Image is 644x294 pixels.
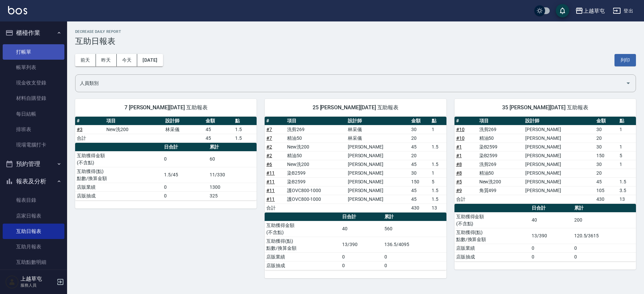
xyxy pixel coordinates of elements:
[410,125,430,134] td: 30
[456,127,465,132] a: #10
[266,188,275,193] a: #11
[285,177,346,186] td: 染B2599
[410,177,430,186] td: 150
[204,117,233,125] th: 金額
[410,195,430,203] td: 45
[430,195,446,203] td: 1.5
[595,125,618,134] td: 30
[285,117,346,125] th: 項目
[265,213,446,270] table: a dense table
[383,213,446,221] th: 累計
[266,196,275,202] a: #11
[430,160,446,169] td: 1.5
[75,117,257,143] table: a dense table
[75,117,105,125] th: #
[573,228,636,244] td: 120.5/3615
[618,186,636,195] td: 3.5
[3,60,64,75] a: 帳單列表
[340,252,383,261] td: 0
[456,179,462,184] a: #5
[340,221,383,237] td: 40
[456,188,462,193] a: #9
[285,142,346,151] td: New洗200
[204,125,233,134] td: 45
[618,177,636,186] td: 1.5
[524,151,595,160] td: [PERSON_NAME]
[208,183,257,191] td: 1300
[164,125,204,134] td: 林采儀
[346,151,410,160] td: [PERSON_NAME]
[346,142,410,151] td: [PERSON_NAME]
[3,254,64,270] a: 互助點數明細
[618,142,636,151] td: 1
[3,91,64,106] a: 材料自購登錄
[285,195,346,203] td: 護OVC800-1000
[285,151,346,160] td: 精油50
[266,127,272,132] a: #7
[3,44,64,60] a: 打帳單
[137,54,163,66] button: [DATE]
[75,143,257,200] table: a dense table
[75,37,636,46] h3: 互助日報表
[3,106,64,122] a: 每日結帳
[530,212,572,228] td: 40
[573,212,636,228] td: 200
[3,122,64,137] a: 排班表
[410,151,430,160] td: 20
[456,162,462,167] a: #8
[610,5,636,17] button: 登出
[595,169,618,177] td: 20
[83,104,249,111] span: 7 [PERSON_NAME][DATE] 互助報表
[75,134,105,142] td: 合計
[285,169,346,177] td: 染B2599
[383,237,446,252] td: 136.5/4095
[524,125,595,134] td: [PERSON_NAME]
[233,125,257,134] td: 1.5
[595,195,618,203] td: 430
[265,261,340,270] td: 店販抽成
[78,77,623,89] input: 人員名稱
[285,160,346,169] td: New洗200
[383,221,446,237] td: 560
[265,237,340,252] td: 互助獲得(點) 點數/換算金額
[346,195,410,203] td: [PERSON_NAME]
[456,144,462,150] a: #1
[3,75,64,91] a: 現金收支登錄
[573,252,636,261] td: 0
[530,244,572,252] td: 0
[410,203,430,212] td: 430
[524,186,595,195] td: [PERSON_NAME]
[233,134,257,142] td: 1.5
[595,142,618,151] td: 30
[524,142,595,151] td: [PERSON_NAME]
[20,276,55,282] h5: 上越草屯
[456,135,465,141] a: #10
[573,204,636,213] th: 累計
[410,117,430,125] th: 金額
[3,192,64,208] a: 報表目錄
[454,204,636,261] table: a dense table
[478,160,524,169] td: 洗剪269
[430,142,446,151] td: 1.5
[478,142,524,151] td: 染B2599
[573,4,607,18] button: 上越草屯
[478,177,524,186] td: New洗200
[75,167,162,183] td: 互助獲得(點) 點數/換算金額
[595,186,618,195] td: 105
[75,151,162,167] td: 互助獲得金額 (不含點)
[117,54,138,66] button: 今天
[456,153,462,158] a: #1
[454,228,530,244] td: 互助獲得(點) 點數/換算金額
[340,237,383,252] td: 13/390
[3,24,64,42] button: 櫃檯作業
[524,117,595,125] th: 設計師
[430,177,446,186] td: 5
[595,117,618,125] th: 金額
[285,186,346,195] td: 護OVC800-1000
[478,169,524,177] td: 精油50
[75,30,636,34] h2: Decrease Daily Report
[383,261,446,270] td: 0
[265,221,340,237] td: 互助獲得金額 (不含點)
[3,239,64,254] a: 互助月報表
[595,177,618,186] td: 45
